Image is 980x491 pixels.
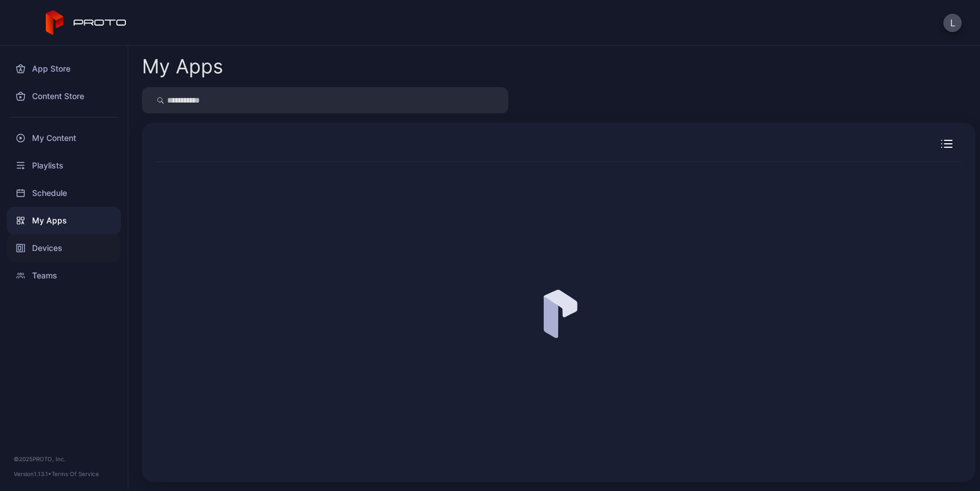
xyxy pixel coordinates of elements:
div: My Apps [142,57,223,76]
a: My Content [7,124,121,152]
a: My Apps [7,207,121,234]
a: Teams [7,262,121,289]
a: Devices [7,234,121,262]
a: Playlists [7,152,121,179]
a: App Store [7,55,121,83]
div: © 2025 PROTO, Inc. [14,454,114,463]
span: Version 1.13.1 • [14,470,52,477]
a: Schedule [7,179,121,207]
a: Content Store [7,83,121,110]
a: Terms Of Service [52,470,99,477]
button: L [943,14,962,32]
